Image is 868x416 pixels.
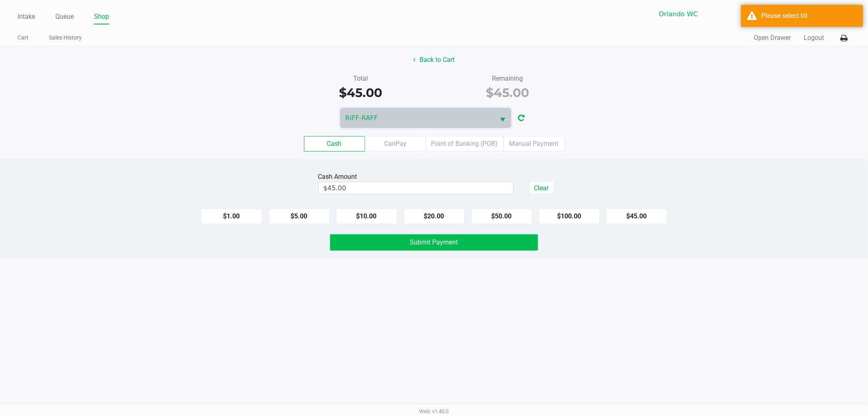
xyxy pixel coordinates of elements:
[408,52,460,68] button: Back to Cart
[410,238,458,246] span: Submit Payment
[94,11,109,22] a: Shop
[404,209,465,224] button: $20.00
[606,209,667,224] button: $45.00
[17,11,35,22] a: Intake
[269,209,330,224] button: $5.00
[318,172,361,182] div: Cash Amount
[529,182,554,194] button: Clear
[293,74,428,84] div: Total
[55,11,74,22] a: Queue
[440,74,575,84] div: Remaining
[471,209,532,224] button: $50.00
[754,33,791,43] button: Open Drawer
[330,234,538,251] button: Submit Payment
[49,33,82,43] a: Sales History
[503,136,564,152] label: Manual Payment
[17,33,28,43] a: Cart
[420,408,449,414] span: Web: v1.40.0
[365,136,426,152] label: CanPay
[426,136,503,152] label: Point of Banking (POB)
[761,11,857,21] div: Please select till
[440,84,575,102] div: $45.00
[659,9,735,19] span: Orlando WC
[495,108,511,128] button: Select
[293,84,428,102] div: $45.00
[539,209,600,224] button: $100.00
[739,4,755,24] button: Select
[304,136,365,152] label: Cash
[345,113,490,123] span: RIFF-RAFF
[336,209,397,224] button: $10.00
[201,209,262,224] button: $1.00
[804,33,824,43] button: Logout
